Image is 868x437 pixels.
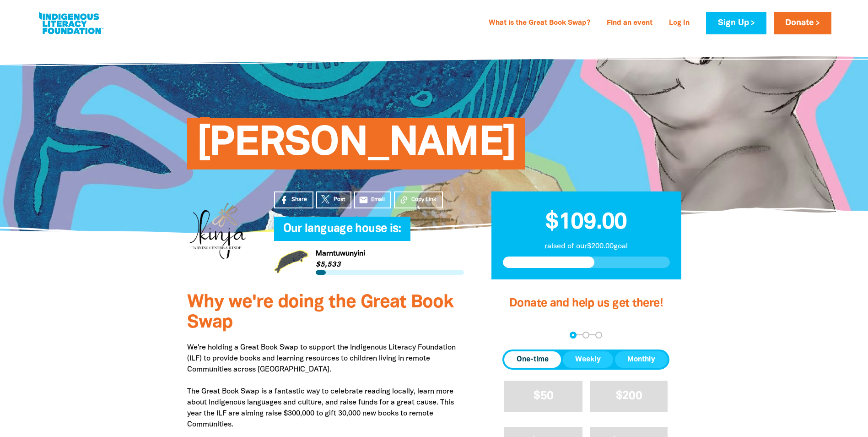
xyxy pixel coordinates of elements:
button: Navigate to step 2 of 3 to enter your details [582,332,589,339]
button: Copy Link [394,191,443,208]
a: emailEmail [354,191,392,208]
button: $200 [590,381,668,412]
button: Navigate to step 1 of 3 to enter your donation amount [570,332,577,339]
span: Email [371,196,385,204]
span: Donate and help us get there! [509,298,663,309]
span: $200 [616,391,642,401]
button: Navigate to step 3 of 3 to enter your payment details [595,332,602,339]
a: Share [274,191,313,208]
span: Copy Link [411,196,437,204]
i: email [359,195,368,205]
span: [PERSON_NAME] [196,125,516,169]
p: raised of our $200.00 goal [503,241,670,252]
span: Share [291,196,307,204]
button: One-time [504,351,561,368]
button: Weekly [563,351,613,368]
span: One-time [517,354,549,365]
span: $109.00 [545,212,627,233]
h6: My Team [274,232,464,237]
a: Sign Up [706,12,766,34]
a: What is the Great Book Swap? [483,16,596,31]
span: $50 [534,391,553,401]
span: Why we're doing the Great Book Swap [187,294,453,331]
button: $50 [504,381,582,412]
a: Donate [774,12,831,34]
span: Monthly [627,354,655,365]
a: Find an event [601,16,658,31]
div: Donation frequency [502,350,669,370]
button: Monthly [615,351,668,368]
a: Post [316,191,351,208]
span: Our language house is: [283,224,401,241]
span: Post [334,196,345,204]
a: Log In [663,16,695,31]
span: Weekly [575,354,601,365]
